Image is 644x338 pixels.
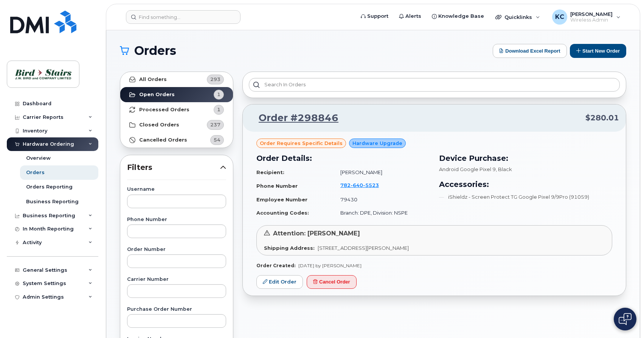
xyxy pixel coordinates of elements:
span: 640 [351,182,363,188]
input: Search in orders [249,78,620,92]
td: 79430 [334,193,430,206]
a: Processed Orders1 [120,102,233,117]
strong: Order Created: [256,263,295,268]
h3: Accessories: [439,179,613,190]
a: Order #298846 [250,111,338,125]
a: Cancelled Orders54 [120,132,233,148]
strong: Employee Number [256,196,307,202]
span: 1 [217,91,220,98]
label: Username [127,187,226,192]
span: Order requires Specific details [260,140,343,147]
span: [DATE] by [PERSON_NAME] [298,263,362,268]
label: Phone Number [127,217,226,222]
a: 7826405523 [340,182,388,188]
td: Branch: DPE, Division: NSPE [334,206,430,220]
td: [PERSON_NAME] [334,166,430,179]
strong: Closed Orders [139,122,179,128]
strong: Phone Number [256,183,298,189]
button: Cancel Order [307,275,357,289]
label: Order Number [127,247,226,252]
span: 54 [214,136,220,143]
span: 237 [210,121,220,128]
a: All Orders293 [120,72,233,87]
li: iShieldz - Screen Protect TG Google Pixel 9/9Pro (91059) [439,193,613,201]
strong: Shipping Address: [264,245,315,251]
span: [STREET_ADDRESS][PERSON_NAME] [318,245,409,251]
strong: Cancelled Orders [139,137,187,143]
span: Android Google Pixel 9 [439,166,496,172]
a: Open Orders1 [120,87,233,102]
span: $280.01 [585,112,619,123]
span: 293 [210,76,220,83]
label: Purchase Order Number [127,307,226,312]
button: Start New Order [570,44,626,58]
span: , Black [496,166,512,172]
strong: Open Orders [139,92,175,98]
strong: Accounting Codes: [256,210,309,216]
label: Carrier Number [127,277,226,282]
span: Filters [127,162,220,173]
span: Orders [134,45,176,56]
h3: Order Details: [256,153,430,164]
strong: Processed Orders [139,107,189,113]
span: Attention: [PERSON_NAME] [273,230,360,237]
span: 1 [217,106,220,113]
strong: Recipient: [256,169,284,175]
h3: Device Purchase: [439,153,613,164]
button: Download Excel Report [493,44,567,58]
span: 5523 [363,182,379,188]
a: Closed Orders237 [120,117,233,132]
a: Edit Order [256,275,303,289]
span: 782 [340,182,379,188]
img: Open chat [619,313,632,325]
span: Hardware Upgrade [352,140,402,147]
strong: All Orders [139,76,167,83]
